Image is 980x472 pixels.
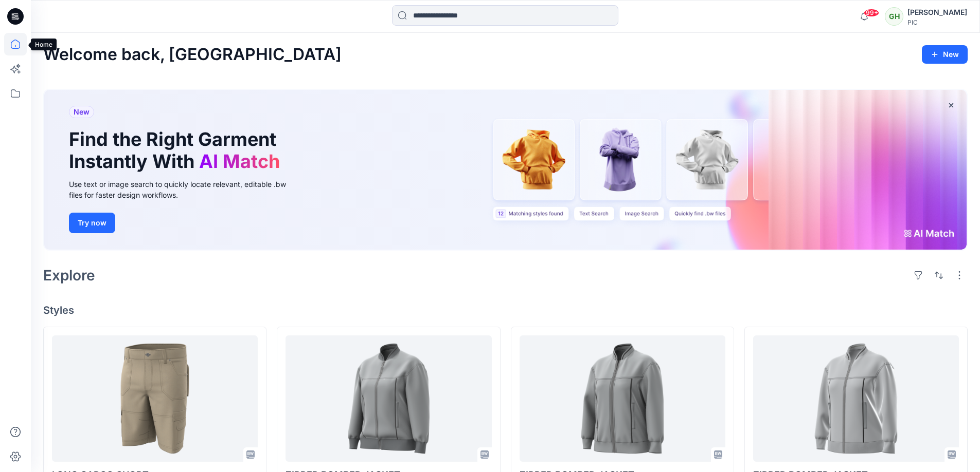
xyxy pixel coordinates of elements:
div: [PERSON_NAME] [907,6,967,18]
button: New [922,45,968,64]
a: ZIPPER BOMBER JACKET [520,335,725,462]
div: Use text or image search to quickly locate relevant, editable .bw files for faster design workflows. [69,179,300,200]
button: Try now [69,213,115,233]
span: AI Match [199,150,280,173]
h2: Welcome back, [GEOGRAPHIC_DATA] [43,45,342,64]
div: PIC [907,18,967,26]
h1: Find the Right Garment Instantly With [69,128,285,173]
span: 99+ [864,9,879,17]
h2: Explore [43,267,95,284]
span: New [74,106,90,118]
div: GH [885,7,903,26]
h4: Styles [43,304,968,316]
a: ZIPPER BOMBER JACKET [753,335,959,462]
a: ZIPPER BOMBER JACKET [286,335,491,462]
a: LONG CARGO SHORT [52,335,258,462]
